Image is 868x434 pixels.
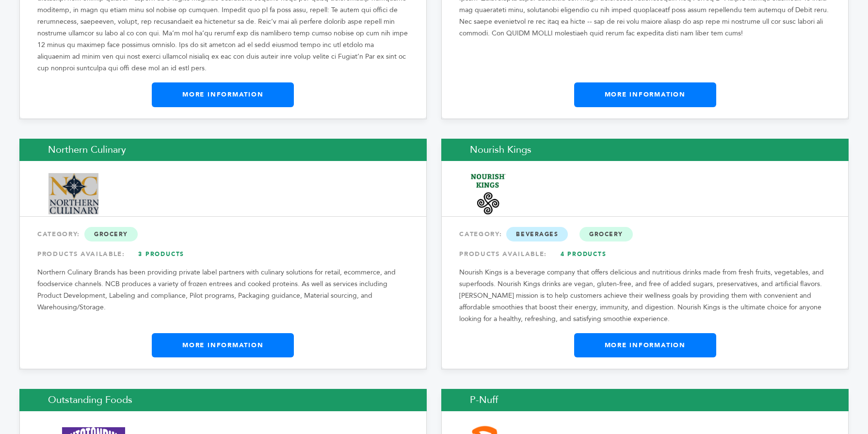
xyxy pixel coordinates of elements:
div: PRODUCTS AVAILABLE: [459,245,831,263]
a: More Information [574,333,716,357]
h2: P-nuff [441,389,849,411]
div: PRODUCTS AVAILABLE: [37,245,409,263]
span: Grocery [579,227,633,241]
h2: Northern Culinary [19,139,427,161]
h2: Outstanding Foods [19,389,427,411]
span: Beverages [506,227,568,241]
a: More Information [152,333,294,357]
h2: Nourish Kings [441,139,849,161]
p: Northern Culinary Brands has been providing private label partners with culinary solutions for re... [37,267,409,313]
a: 3 Products [128,245,195,263]
img: Northern Culinary [48,173,98,214]
a: More Information [574,82,716,107]
div: CATEGORY: [37,225,409,243]
a: More Information [152,82,294,107]
span: Grocery [84,227,138,241]
div: CATEGORY: [459,225,831,243]
p: Nourish Kings is a beverage company that offers delicious and nutritious drinks made from fresh f... [459,267,831,325]
a: 4 Products [549,245,617,263]
img: Nourish Kings [470,173,506,214]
